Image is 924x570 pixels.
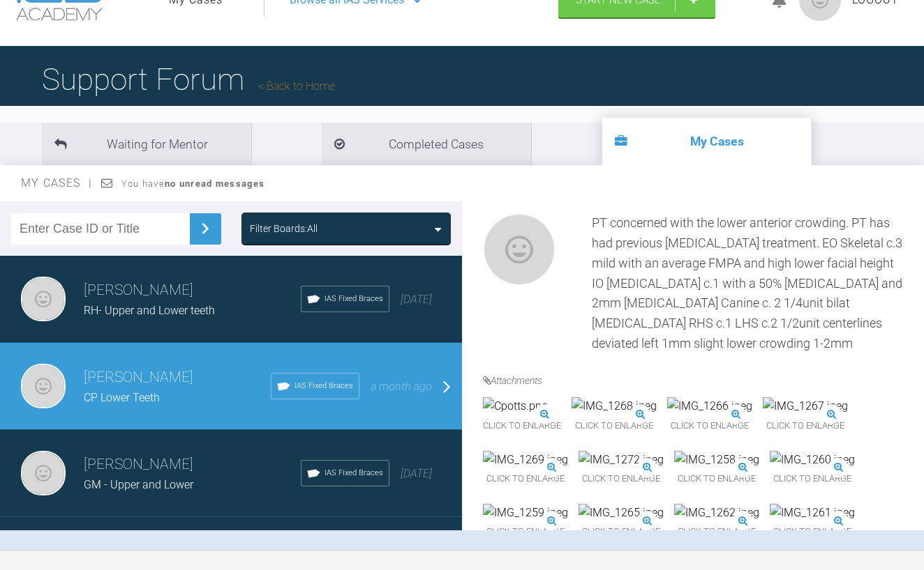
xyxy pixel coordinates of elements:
div: PT concerned with the lower anterior crowding. PT has had previous [MEDICAL_DATA] treatment. EO S... [592,213,903,354]
img: IMG_1259.jpeg [483,504,568,522]
span: a month ago [371,380,432,393]
img: Cpotts.png [483,397,548,415]
img: IMG_1260.jpeg [770,451,855,469]
h3: [PERSON_NAME] [84,279,301,302]
img: Azffar Din [21,277,66,321]
img: Azffar Din [483,213,556,286]
img: IMG_1272.jpeg [579,451,664,469]
h1: Support Forum [42,55,335,104]
span: [DATE] [401,467,432,480]
span: IAS Fixed Braces [325,293,383,305]
img: IMG_1258.jpeg [674,451,759,469]
li: My Cases [602,118,812,165]
img: IMG_1269.jpeg [483,451,568,469]
span: GM - Upper and Lower [84,478,193,491]
h3: [PERSON_NAME] [84,366,271,390]
span: CP Lower Teeth [84,391,160,404]
span: Click to enlarge [483,521,568,543]
span: Click to enlarge [763,415,848,437]
span: My Cases [21,176,93,190]
a: Back to Home [258,79,335,93]
img: IMG_1268.jpeg [572,397,657,415]
input: Enter Case ID or Title [11,213,190,245]
span: RH- Upper and Lower teeth [84,304,215,317]
span: Click to enlarge [579,468,664,490]
span: [DATE] [401,293,432,306]
span: Click to enlarge [674,521,759,543]
img: IMG_1266.jpeg [667,397,752,415]
span: IAS Fixed Braces [325,467,383,479]
span: You have [121,178,264,189]
span: Click to enlarge [483,415,561,437]
span: Click to enlarge [667,415,752,437]
span: Click to enlarge [674,468,759,490]
h4: Attachments [483,373,903,388]
span: IAS Fixed Braces [295,380,353,392]
img: IMG_1262.jpeg [674,504,759,522]
div: Filter Boards: All [250,221,318,236]
img: IMG_1265.jpeg [579,504,664,522]
span: Click to enlarge [770,521,855,543]
li: Completed Cases [322,123,531,165]
li: Waiting for Mentor [42,123,251,165]
span: Click to enlarge [572,415,657,437]
span: Click to enlarge [483,468,568,490]
strong: no unread messages [165,178,264,189]
img: IMG_1261.jpeg [770,504,855,522]
h3: [PERSON_NAME] [84,453,301,477]
img: chevronRight.28bd32b0.svg [194,217,216,240]
img: Azffar Din [21,364,66,408]
img: Azffar Din [21,451,66,495]
span: Click to enlarge [770,468,855,490]
img: IMG_1267.jpeg [763,397,848,415]
span: Click to enlarge [579,521,664,543]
